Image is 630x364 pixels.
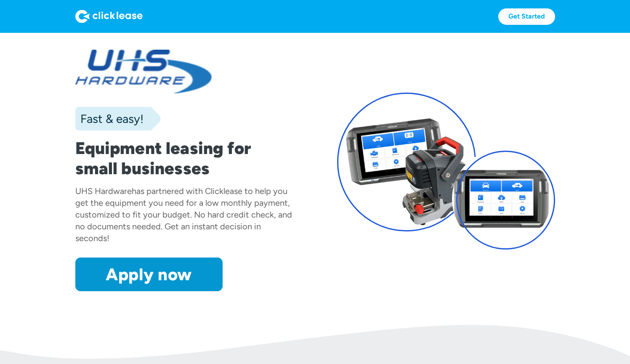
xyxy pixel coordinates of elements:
div: has partnered with Clicklease to help you get the equipment you need for a low monthly payment, c... [75,186,292,243]
a: Get Started [498,8,555,25]
a: Apply now [75,258,223,291]
div: Fast & easy! [75,110,144,127]
h1: Equipment leasing for small businesses [75,138,293,178]
div: UHS Hardware [75,186,132,196]
img: Logo [75,10,143,23]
